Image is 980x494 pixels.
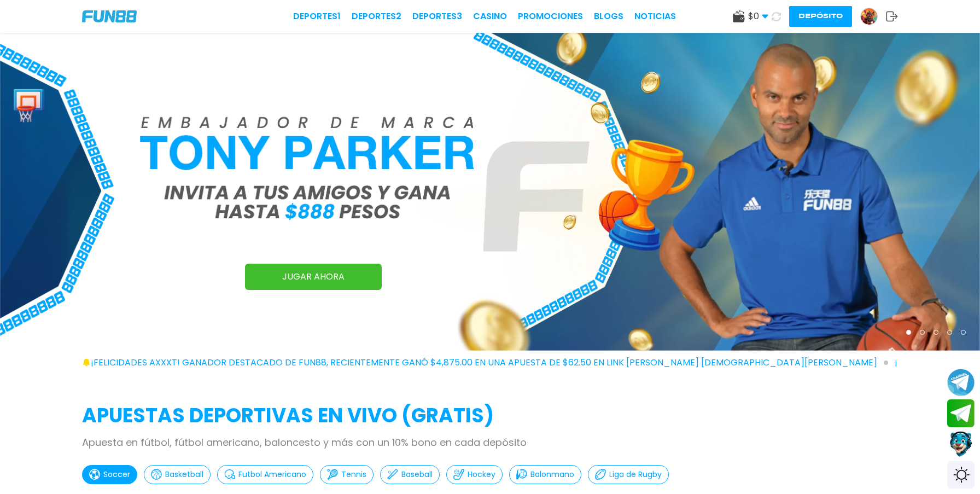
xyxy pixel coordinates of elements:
button: Soccer [82,465,137,484]
button: Depósito [789,6,852,27]
button: Join telegram channel [947,368,975,397]
p: Liga de Rugby [609,469,662,480]
p: Baseball [401,469,433,480]
p: Balonmano [530,469,574,480]
a: CASINO [473,10,507,23]
a: Avatar [860,8,886,25]
a: Deportes2 [352,10,401,23]
button: Baseball [380,465,440,484]
img: Avatar [861,8,877,25]
a: JUGAR AHORA [245,264,382,290]
a: NOTICIAS [634,10,676,23]
p: Apuesta en fútbol, fútbol americano, baloncesto y más con un 10% bono en cada depósito [82,435,898,450]
button: Contact customer service [947,430,975,458]
a: Promociones [518,10,583,23]
button: Balonmano [509,465,581,484]
img: Company Logo [82,10,137,22]
a: Deportes3 [412,10,462,23]
button: Futbol Americano [217,465,313,484]
button: Hockey [446,465,503,484]
p: Basketball [165,469,203,480]
p: Tennis [341,469,366,480]
button: Liga de Rugby [588,465,669,484]
span: ¡FELICIDADES axxxt! GANADOR DESTACADO DE FUN88, RECIENTEMENTE GANÓ $4,875.00 EN UNA APUESTA DE $6... [91,356,888,369]
p: Futbol Americano [238,469,306,480]
button: Tennis [320,465,374,484]
div: Switch theme [947,461,975,489]
h2: APUESTAS DEPORTIVAS EN VIVO (gratis) [82,401,898,431]
p: Soccer [103,469,130,480]
a: BLOGS [594,10,623,23]
span: $ 0 [748,10,768,23]
button: Join telegram [947,399,975,428]
button: Basketball [144,465,211,484]
p: Hockey [468,469,495,480]
a: Deportes1 [293,10,341,23]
